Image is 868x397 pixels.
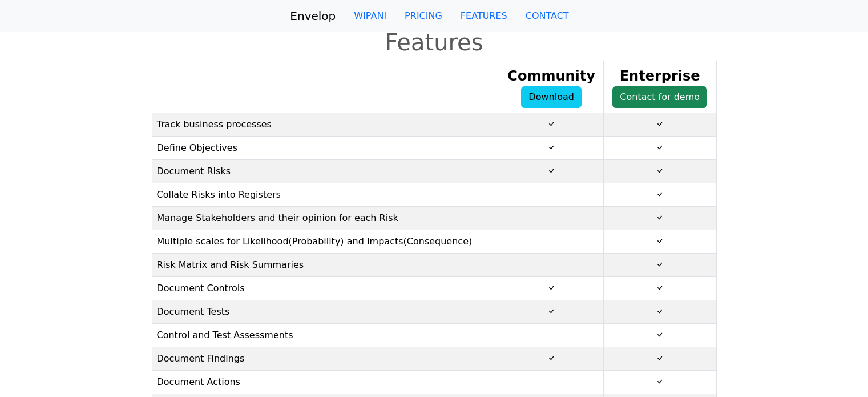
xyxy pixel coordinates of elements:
td: Define Objectives [152,137,499,160]
th: Enterprise [603,61,716,113]
td: Manage Stakeholders and their opinion for each Risk [152,207,499,230]
td: Document Actions [152,371,499,394]
td: Risk Matrix and Risk Summaries [152,254,499,277]
a: WIPANI [345,5,395,27]
th: Community [499,61,603,113]
a: Envelop [290,5,336,27]
a: FEATURES [451,5,516,27]
td: Control and Test Assessments [152,324,499,347]
a: Download [521,86,582,108]
td: Document Findings [152,347,499,371]
a: CONTACT [516,5,578,27]
td: Multiple scales for Likelihood(Probability) and Impacts(Consequence) [152,230,499,254]
td: Document Risks [152,160,499,183]
h1: Features [7,29,861,56]
a: PRICING [395,5,451,27]
td: Document Controls [152,277,499,300]
a: Contact for demo [612,86,707,108]
td: Collate Risks into Registers [152,183,499,207]
td: Document Tests [152,300,499,324]
td: Track business processes [152,113,499,137]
